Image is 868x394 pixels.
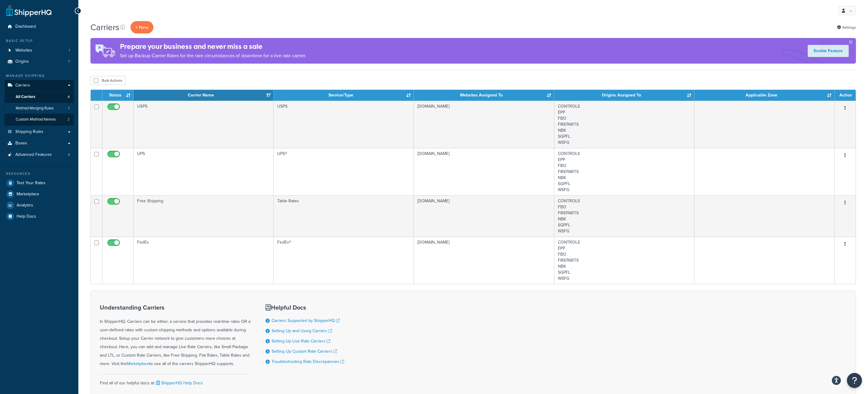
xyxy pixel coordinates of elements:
[90,38,120,64] img: ad-rules-rateshop-fe6ec290ccb7230408bd80ed9643f0289d75e0ffd9eb532fc0e269fcd187b520.png
[554,148,694,195] td: CONTROLS EPP FBO FIREPARTS NBK SGPFL WSFG
[6,5,52,17] a: ShipperHQ Home
[5,138,74,149] a: Boxes
[68,59,70,64] span: 7
[16,117,56,122] span: Custom Method Names
[15,141,27,146] span: Boxes
[272,338,330,344] a: Setting Up Live Rate Carriers
[68,106,70,111] span: 7
[155,380,203,386] a: ShipperHQ Help Docs
[5,45,74,56] a: Websites 1
[5,200,74,211] a: Analytics
[274,90,414,101] th: Service/Type: activate to sort column ascending
[131,21,153,33] button: + New
[837,23,856,32] a: Settings
[274,101,414,148] td: USPS
[414,237,554,284] td: [DOMAIN_NAME]
[272,348,337,355] a: Setting Up Custom Rate Carriers
[5,80,74,91] a: Carriers
[835,90,856,101] th: Action
[5,149,74,160] a: Advanced Features 4
[5,91,74,102] a: All Carriers 4
[554,90,694,101] th: Origins Assigned To: activate to sort column ascending
[5,56,74,67] a: Origins 7
[5,211,74,222] a: Help Docs
[15,48,32,53] span: Websites
[5,171,74,176] div: Resources
[266,304,344,311] h3: Helpful Docs
[100,304,250,311] h3: Understanding Carriers
[274,148,414,195] td: UPS®
[274,195,414,237] td: Table Rates
[5,80,74,126] li: Carriers
[5,103,74,114] a: Method Merging Rules 7
[274,237,414,284] td: FedEx®
[134,101,274,148] td: USPS
[5,103,74,114] li: Method Merging Rules
[16,94,35,99] span: All Carriers
[272,317,340,324] a: Carriers Supported by ShipperHQ
[120,52,306,60] p: Set up Backup Carrier Rates for the rare circumstances of downtime for a live rate carrier.
[5,21,74,32] a: Dashboard
[17,192,39,197] span: Marketplace
[272,358,344,365] a: Troubleshooting Rate Discrepancies
[554,101,694,148] td: CONTROLS EPP FBO FIREPARTS NBK SGPFL WSFG
[17,203,33,208] span: Analytics
[69,48,70,53] span: 1
[5,189,74,200] a: Marketplace
[5,91,74,102] li: All Carriers
[808,45,849,57] a: Enable Feature
[5,73,74,78] div: Manage Shipping
[554,237,694,284] td: CONTROLS EPP FBO FIREPARTS NBK SGPFL WSFG
[5,45,74,56] li: Websites
[5,126,74,137] a: Shipping Rules
[15,83,30,88] span: Carriers
[5,178,74,188] a: Test Your Rates
[127,361,149,367] a: Marketplace
[68,117,70,122] span: 2
[120,42,306,52] h4: Prepare your business and never miss a sale
[17,181,46,186] span: Test Your Rates
[68,94,70,99] span: 4
[100,374,250,387] div: Find all of our helpful docs at:
[90,76,126,85] button: Bulk Actions
[15,59,29,64] span: Origins
[5,114,74,125] a: Custom Method Names 2
[17,214,36,219] span: Help Docs
[134,90,274,101] th: Carrier Name: activate to sort column ascending
[134,195,274,237] td: Free Shipping
[5,149,74,160] li: Advanced Features
[90,21,119,33] h1: Carriers
[5,38,74,43] div: Basic Setup
[554,195,694,237] td: CONTROLS FBO FIREPARTS NBK SGPFL WSFG
[134,237,274,284] td: FedEx
[694,90,835,101] th: Applicable Zone: activate to sort column ascending
[16,106,54,111] span: Method Merging Rules
[847,373,862,388] button: Open Resource Center
[15,129,43,134] span: Shipping Rules
[5,56,74,67] li: Origins
[15,152,52,157] span: Advanced Features
[5,114,74,125] li: Custom Method Names
[414,195,554,237] td: [DOMAIN_NAME]
[100,304,250,368] div: In ShipperHQ, Carriers can be either, a service that provides real-time rates OR a user-defined r...
[414,90,554,101] th: Websites Assigned To: activate to sort column ascending
[414,148,554,195] td: [DOMAIN_NAME]
[102,90,134,101] th: Status: activate to sort column ascending
[68,152,70,157] span: 4
[272,328,332,334] a: Setting Up and Using Carriers
[134,148,274,195] td: UPS
[15,24,36,29] span: Dashboard
[414,101,554,148] td: [DOMAIN_NAME]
